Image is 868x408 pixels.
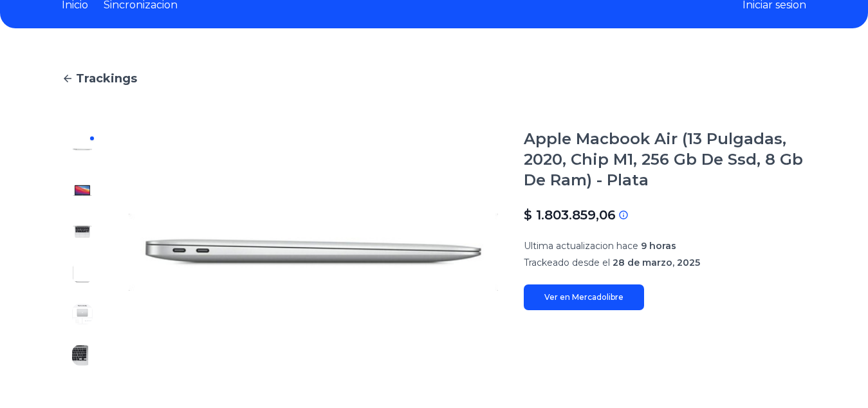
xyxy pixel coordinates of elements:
[524,240,638,252] span: Ultima actualizacion hace
[62,70,806,88] a: Trackings
[72,139,93,160] img: Apple Macbook Air (13 Pulgadas, 2020, Chip M1, 256 Gb De Ssd, 8 Gb De Ram) - Plata
[76,70,137,88] span: Trackings
[613,257,700,268] span: 28 de marzo, 2025
[524,206,616,224] p: $ 1.803.859,06
[72,221,93,242] img: Apple Macbook Air (13 Pulgadas, 2020, Chip M1, 256 Gb De Ssd, 8 Gb De Ram) - Plata
[72,263,93,283] img: Apple Macbook Air (13 Pulgadas, 2020, Chip M1, 256 Gb De Ssd, 8 Gb De Ram) - Plata
[641,240,676,252] span: 9 horas
[72,345,93,366] img: Apple Macbook Air (13 Pulgadas, 2020, Chip M1, 256 Gb De Ssd, 8 Gb De Ram) - Plata
[524,257,610,268] span: Trackeado desde el
[524,129,806,190] h1: Apple Macbook Air (13 Pulgadas, 2020, Chip M1, 256 Gb De Ssd, 8 Gb De Ram) - Plata
[72,180,93,201] img: Apple Macbook Air (13 Pulgadas, 2020, Chip M1, 256 Gb De Ssd, 8 Gb De Ram) - Plata
[72,304,93,324] img: Apple Macbook Air (13 Pulgadas, 2020, Chip M1, 256 Gb De Ssd, 8 Gb De Ram) - Plata
[129,129,498,376] img: Apple Macbook Air (13 Pulgadas, 2020, Chip M1, 256 Gb De Ssd, 8 Gb De Ram) - Plata
[524,284,644,310] a: Ver en Mercadolibre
